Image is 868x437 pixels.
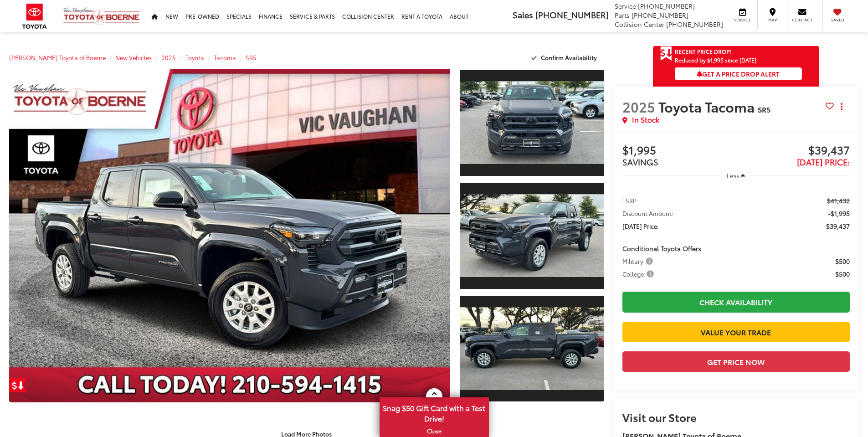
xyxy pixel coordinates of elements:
[460,182,604,290] a: Expand Photo 2
[732,17,753,23] span: Service
[185,53,204,62] a: Toyota
[758,104,770,114] span: SR5
[615,1,636,10] span: Service
[658,97,758,116] span: Toyota Tacoma
[792,17,812,23] span: Contact
[762,17,782,23] span: Map
[526,50,604,66] button: Confirm Availability
[722,167,750,184] button: Less
[622,244,701,253] span: Conditional Toyota Offers
[622,156,658,168] span: SAVINGS
[615,20,664,29] span: Collision Center
[675,47,731,55] span: Recent Price Drop!
[797,156,850,168] span: [DATE] Price:
[660,46,672,62] span: Get Price Drop Alert
[214,53,236,62] a: Tacoma
[9,378,27,392] a: Get Price Drop Alert
[835,269,850,278] span: $500
[63,7,140,26] img: Vic Vaughan Toyota of Boerne
[828,209,850,218] span: -$1,995
[834,98,850,114] button: Actions
[653,46,819,57] a: Get Price Drop Alert Recent Price Drop!
[835,257,850,266] span: $500
[727,171,739,180] span: Less
[5,67,454,404] img: 2025 Toyota Tacoma SR5
[622,209,673,218] span: Discount Amount:
[826,221,850,231] span: $39,437
[827,17,847,23] span: Saved
[9,69,450,402] a: Expand Photo 0
[460,295,604,403] a: Expand Photo 3
[541,53,597,62] span: Confirm Availability
[632,10,688,20] span: [PHONE_NUMBER]
[827,196,850,205] span: $41,432
[380,398,488,426] span: Snag $50 Gift Card with a Test Drive!
[622,322,850,342] a: Value Your Trade
[736,144,850,158] span: $39,437
[666,20,723,29] span: [PHONE_NUMBER]
[622,269,656,278] span: College
[622,257,655,266] span: Military
[458,82,605,164] img: 2025 Toyota Tacoma SR5
[622,269,657,278] button: College
[458,195,605,277] img: 2025 Toyota Tacoma SR5
[9,53,106,62] a: [PERSON_NAME] Toyota of Boerne
[615,10,630,20] span: Parts
[622,97,655,116] span: 2025
[535,9,608,21] span: [PHONE_NUMBER]
[458,307,605,390] img: 2025 Toyota Tacoma SR5
[675,57,802,63] span: Reduced by $1,995 since [DATE]
[622,144,736,158] span: $1,995
[622,196,638,205] span: TSRP:
[246,53,257,62] a: SR5
[115,53,152,62] a: New Vehicles
[622,292,850,312] a: Check Availability
[638,1,695,10] span: [PHONE_NUMBER]
[622,351,850,372] button: Get Price Now
[697,69,780,78] span: Get a Price Drop Alert
[513,9,533,21] span: Sales
[622,221,659,231] span: [DATE] Price:
[460,69,604,177] a: Expand Photo 1
[622,257,656,266] button: Military
[632,114,659,125] span: In Stock
[161,53,176,62] a: 2025
[622,411,850,423] h2: Visit our Store
[841,103,842,110] span: dropdown dots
